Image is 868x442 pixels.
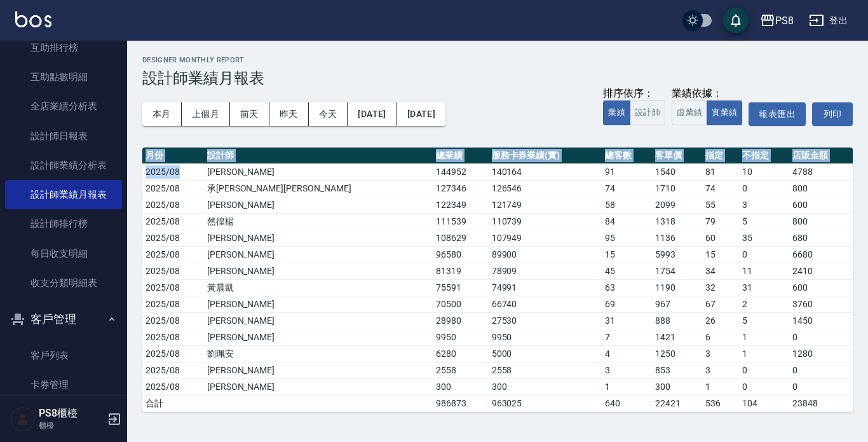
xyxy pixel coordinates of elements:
[602,378,652,395] td: 1
[142,378,204,395] td: 2025/08
[739,329,789,345] td: 1
[702,263,739,279] td: 34
[603,100,630,125] button: 業績
[204,345,433,362] td: 劉珮安
[652,263,702,279] td: 1754
[739,362,789,378] td: 0
[602,279,652,296] td: 63
[489,329,602,345] td: 9950
[602,197,652,213] td: 58
[489,263,602,279] td: 78909
[702,362,739,378] td: 3
[204,213,433,230] td: 然徨楊
[652,279,702,296] td: 1190
[789,296,853,312] td: 3760
[5,33,122,62] a: 互助排行榜
[348,102,397,126] button: [DATE]
[433,279,489,296] td: 75591
[702,230,739,246] td: 60
[204,378,433,395] td: [PERSON_NAME]
[489,230,602,246] td: 107949
[602,362,652,378] td: 3
[309,102,348,126] button: 今天
[602,395,652,411] td: 640
[602,163,652,180] td: 91
[630,100,665,125] button: 設計師
[433,329,489,345] td: 9950
[652,329,702,345] td: 1421
[702,378,739,395] td: 1
[204,148,433,164] th: 設計師
[652,395,702,411] td: 22421
[489,163,602,180] td: 140164
[433,163,489,180] td: 144952
[702,246,739,263] td: 15
[672,100,707,125] button: 虛業績
[739,213,789,230] td: 5
[739,345,789,362] td: 1
[775,13,794,29] div: PS8
[739,296,789,312] td: 2
[652,312,702,329] td: 888
[602,345,652,362] td: 4
[652,246,702,263] td: 5993
[204,197,433,213] td: [PERSON_NAME]
[204,362,433,378] td: [PERSON_NAME]
[789,213,853,230] td: 800
[15,11,51,27] img: Logo
[789,279,853,296] td: 600
[739,395,789,411] td: 104
[789,163,853,180] td: 4788
[204,246,433,263] td: [PERSON_NAME]
[39,420,104,431] p: 櫃檯
[702,163,739,180] td: 81
[702,197,739,213] td: 55
[142,56,853,64] h2: Designer Monthly Report
[433,378,489,395] td: 300
[749,102,806,126] button: 報表匯出
[739,246,789,263] td: 0
[652,148,702,164] th: 客單價
[602,263,652,279] td: 45
[489,395,602,411] td: 963025
[433,230,489,246] td: 108629
[489,148,602,164] th: 服務卡券業績(實)
[397,102,445,126] button: [DATE]
[789,312,853,329] td: 1450
[142,69,853,87] h3: 設計師業績月報表
[204,312,433,329] td: [PERSON_NAME]
[142,263,204,279] td: 2025/08
[433,263,489,279] td: 81319
[489,378,602,395] td: 300
[142,102,182,126] button: 本月
[142,180,204,197] td: 2025/08
[755,8,799,34] button: PS8
[652,230,702,246] td: 1136
[142,312,204,329] td: 2025/08
[602,180,652,197] td: 74
[230,102,269,126] button: 前天
[702,296,739,312] td: 67
[433,246,489,263] td: 96580
[739,230,789,246] td: 35
[789,345,853,362] td: 1280
[433,296,489,312] td: 70500
[204,279,433,296] td: 黃晨凱
[702,213,739,230] td: 79
[602,296,652,312] td: 69
[142,279,204,296] td: 2025/08
[142,246,204,263] td: 2025/08
[142,197,204,213] td: 2025/08
[489,362,602,378] td: 2558
[489,180,602,197] td: 126546
[433,362,489,378] td: 2558
[789,197,853,213] td: 600
[603,87,665,100] div: 排序依序：
[182,102,230,126] button: 上個月
[39,407,104,420] h5: PS8櫃檯
[204,180,433,197] td: 承[PERSON_NAME][PERSON_NAME]
[804,9,853,32] button: 登出
[739,378,789,395] td: 0
[5,62,122,92] a: 互助點數明細
[142,395,204,411] td: 合計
